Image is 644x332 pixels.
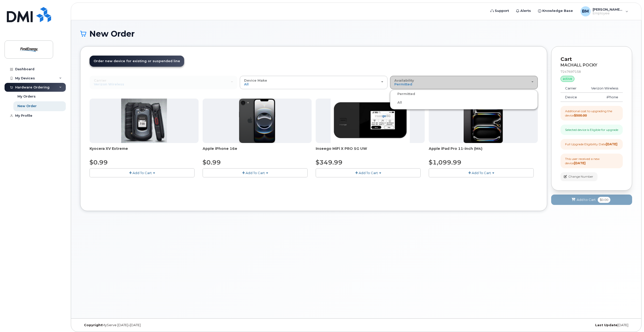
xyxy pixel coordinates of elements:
[561,76,574,82] div: active
[577,197,596,202] span: Add to Cart
[80,323,264,327] div: MyServe [DATE]–[DATE]
[598,197,610,203] span: $0.00
[94,59,180,63] span: Order new device for existing or suspended line
[583,93,623,102] td: iPhone
[429,168,534,177] button: Add To Cart
[90,159,108,166] span: $0.99
[391,100,402,106] label: All
[583,84,623,93] td: Verizon Wireless
[316,159,342,166] span: $349.99
[565,128,618,132] div: Selected device is Eligible for upgrade
[565,109,618,117] div: Additional cost to upgrading the device
[561,69,623,74] div: 7247697158
[561,63,623,67] div: MACHALL POCKY
[606,142,617,146] strong: [DATE]
[84,323,102,327] strong: Copyright
[622,310,640,328] iframe: Messenger Launcher
[568,174,593,179] span: Change Number
[561,84,583,93] td: Carrier
[565,142,617,146] div: Full Upgrade Eligibility Date
[133,171,152,175] span: Add To Cart
[359,171,378,175] span: Add To Cart
[239,99,275,143] img: iphone16e.png
[90,146,199,156] div: Kyocera XV Extreme
[574,113,587,117] strong: $500.00
[240,76,388,89] button: Device Make All
[391,91,415,97] label: Permitted
[574,161,586,165] strong: [DATE]
[121,99,167,143] img: xvextreme.gif
[464,99,503,143] img: ipad_pro_11_m4.png
[472,171,491,175] span: Add To Cart
[551,195,632,205] button: Add to Cart $0.00
[90,168,195,177] button: Add To Cart
[203,168,308,177] button: Add To Cart
[561,93,583,102] td: Device
[316,168,421,177] button: Add To Cart
[331,99,410,143] img: Inseego.png
[429,146,538,156] div: Apple iPad Pro 11-inch (M4)
[448,323,632,327] div: [DATE]
[203,146,312,156] div: Apple iPhone 16e
[394,82,412,86] span: Permitted
[394,78,414,82] span: Availability
[203,159,221,166] span: $0.99
[595,323,617,327] strong: Last Update
[561,56,623,63] p: Cart
[244,78,267,82] span: Device Make
[80,29,632,38] h1: New Order
[316,146,425,156] div: Inseego MiFi X PRO 5G UW
[429,159,461,166] span: $1,099.99
[561,172,597,181] button: Change Number
[244,82,249,86] span: All
[390,76,538,89] button: Availability Permitted
[565,157,618,165] div: This user received a new device
[246,171,265,175] span: Add To Cart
